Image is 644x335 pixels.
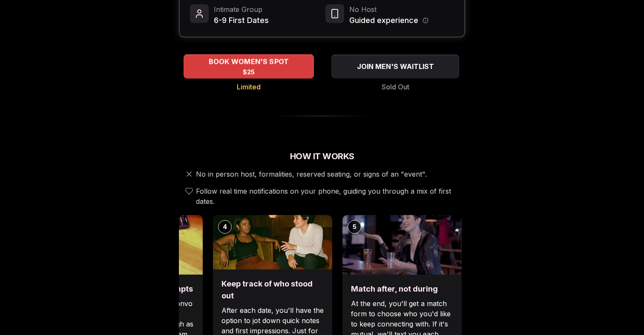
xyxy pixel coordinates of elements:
span: 6-9 First Dates [214,14,269,26]
span: JOIN MEN'S WAITLIST [355,61,436,72]
span: Follow real time notifications on your phone, guiding you through a mix of first dates. [196,186,462,206]
button: BOOK WOMEN'S SPOT - Limited [184,54,314,78]
span: $25 [243,68,255,76]
button: JOIN MEN'S WAITLIST - Sold Out [331,54,459,78]
span: Limited [237,82,261,92]
span: Sold Out [382,82,409,92]
img: Keep track of who stood out [213,215,332,269]
span: BOOK WOMEN'S SPOT [207,57,291,67]
span: No Host [349,4,428,14]
button: Host information [423,17,428,23]
img: Match after, not during [342,215,462,275]
span: No in person host, formalities, reserved seating, or signs of an "event". [196,169,427,179]
h2: How It Works [179,150,465,162]
div: 4 [218,220,232,234]
h3: Match after, not during [351,283,453,295]
h3: Keep track of who stood out [221,278,324,302]
span: Intimate Group [214,4,269,14]
div: 5 [348,220,361,234]
span: Guided experience [349,14,418,26]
